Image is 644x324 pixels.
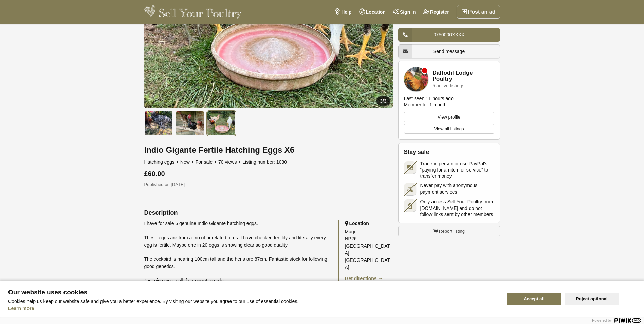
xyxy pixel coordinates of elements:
[389,5,420,19] a: Sign in
[376,96,390,106] div: /
[420,5,453,19] a: Register
[380,98,383,104] span: 3
[331,5,355,19] a: Help
[345,276,383,281] a: Get directions →
[398,226,500,237] a: Report listing
[207,111,236,136] img: Indio Gigante Fertile Hatching Eggs X6 - 3
[355,5,389,19] a: Location
[420,199,494,217] span: Only access Sell Your Poultry from [DOMAIN_NAME] and do not follow links sent by other members
[218,159,241,165] span: 70 views
[422,68,427,73] div: Member is offline
[434,32,465,37] span: 0750000XXXX
[404,124,494,134] a: View all listings
[457,5,500,19] a: Post an ad
[404,149,494,156] h2: Stay safe
[8,299,499,304] p: Cookies help us keep our website safe and give you a better experience. By visiting our website y...
[345,228,393,271] div: Magor NP26 [GEOGRAPHIC_DATA] [GEOGRAPHIC_DATA]
[398,44,500,58] a: Send message
[404,112,494,122] a: View profile
[433,70,494,83] a: Daffodil Lodge Poultry
[433,83,465,88] div: 5 active listings
[398,28,500,42] a: 0750000XXXX
[242,159,287,165] span: Listing number: 1030
[144,220,332,284] div: I have for sale 6 genuine Indio Gigante hatching eggs. These eggs are from a trio of unrelated bi...
[507,293,561,305] button: Accept all
[144,5,242,19] img: Sell Your Poultry
[433,49,465,54] span: Send message
[384,98,387,104] span: 3
[196,159,217,165] span: For sale
[176,111,204,136] img: Indio Gigante Fertile Hatching Eggs X6 - 2
[8,306,34,311] a: Learn more
[144,209,393,216] h2: Description
[144,111,173,136] img: Indio Gigante Fertile Hatching Eggs X6 - 1
[144,170,393,177] div: £60.00
[592,318,612,322] span: Powered by
[144,181,393,188] p: Published on [DATE]
[439,228,465,235] span: Report listing
[144,159,179,165] span: Hatching eggs
[404,102,447,108] div: Member for 1 month
[8,289,499,296] span: Our website uses cookies
[144,146,393,155] h1: Indio Gigante Fertile Hatching Eggs X6
[180,159,194,165] span: New
[420,182,494,195] span: Never pay with anonymous payment services
[404,95,454,102] div: Last seen 11 hours ago
[345,220,393,227] h2: Location
[420,161,494,179] span: Trade in person or use PayPal's “paying for an item or service” to transfer money
[565,293,619,305] button: Reject optional
[404,67,428,91] img: Daffodil Lodge Poultry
